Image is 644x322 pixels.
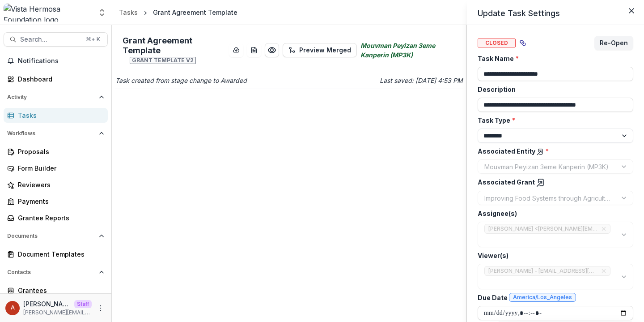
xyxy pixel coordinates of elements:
span: America/Los_Angeles [513,294,572,301]
label: Associated Entity [478,146,628,156]
label: Associated Grant [478,177,628,187]
label: Assignee(s) [478,209,628,218]
button: Re-Open [594,36,633,50]
label: Task Type [478,116,628,125]
label: Task Name [478,54,628,63]
label: Description [478,85,628,94]
button: View dependent tasks [516,36,530,50]
label: Due Date [478,293,628,302]
label: Viewer(s) [478,251,628,260]
span: Closed [478,39,516,47]
button: Close [624,4,639,18]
